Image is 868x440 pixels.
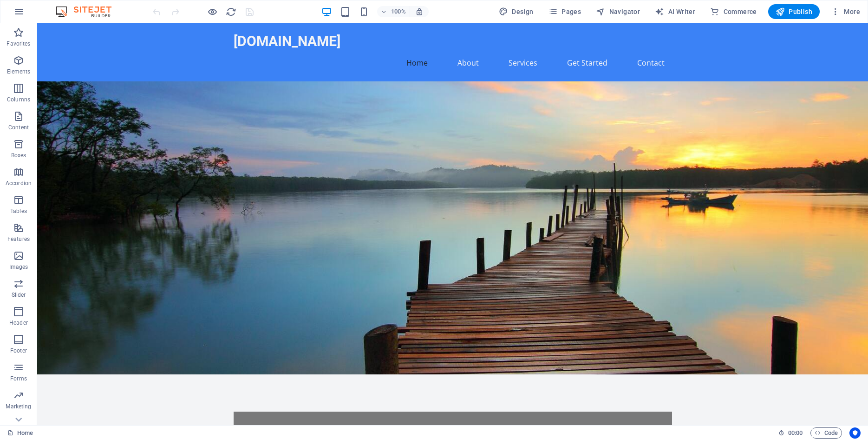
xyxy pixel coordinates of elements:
h6: 100% [391,6,406,17]
p: Tables [10,207,27,215]
p: Features [7,235,30,243]
span: 00 00 [788,427,803,439]
div: Design (Ctrl+Alt+Y) [495,4,537,19]
p: Header [9,319,28,327]
span: Commerce [710,7,757,16]
button: Pages [545,4,585,19]
span: AI Writer [655,7,695,16]
button: AI Writer [651,4,699,19]
p: Forms [10,375,27,382]
button: Publish [768,4,820,19]
p: Elements [7,68,31,75]
span: Navigator [596,7,640,16]
p: Marketing [6,403,31,410]
button: 100% [377,6,410,17]
button: Commerce [706,4,761,19]
p: Favorites [7,40,30,47]
a: Click to cancel selection. Double-click to open Pages [7,427,33,439]
i: Reload page [226,7,236,17]
p: Images [9,263,28,271]
span: Design [499,7,534,16]
button: More [827,4,864,19]
p: Accordion [6,180,32,187]
i: On resize automatically adjust zoom level to fit chosen device. [415,7,424,16]
button: Navigator [592,4,644,19]
p: Footer [10,347,27,354]
span: Pages [548,7,581,16]
span: More [831,7,860,16]
p: Slider [12,291,26,299]
button: Design [495,4,537,19]
button: reload [225,6,236,17]
p: Columns [7,96,30,103]
button: Usercentrics [849,427,861,439]
p: Content [8,124,29,131]
button: Code [810,427,842,439]
button: Click here to leave preview mode and continue editing [207,6,218,17]
h6: Session time [778,427,803,439]
span: : [795,429,796,436]
p: Boxes [11,152,26,159]
span: Code [815,427,838,439]
img: Editor Logo [53,6,123,17]
span: Publish [776,7,812,16]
